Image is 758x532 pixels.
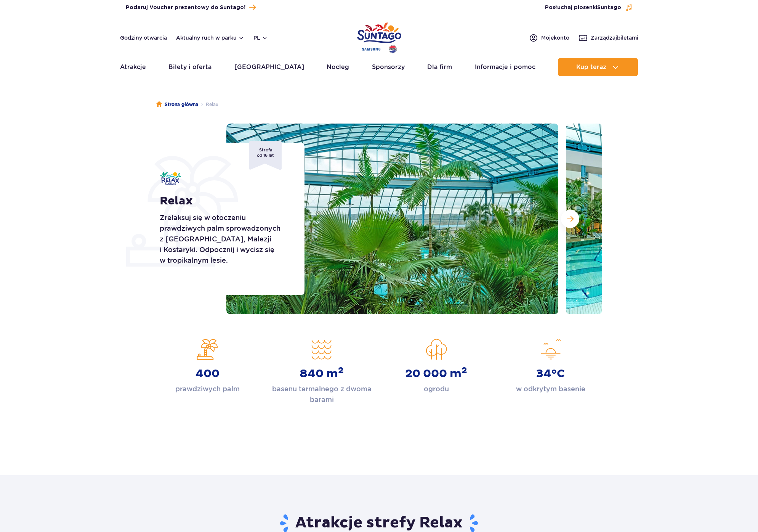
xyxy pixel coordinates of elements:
[576,64,606,71] span: Kup teraz
[597,5,621,10] span: Suntago
[545,4,621,11] span: Posłuchaj piosenki
[160,194,287,208] h1: Relax
[126,2,256,13] a: Podaruj Voucher prezentowy do Suntago!
[475,58,535,76] a: Informacje i pomoc
[196,367,220,381] strong: 400
[357,19,401,54] a: Park of Poland
[156,101,198,108] a: Strona główna
[175,384,240,394] p: prawdziwych palm
[561,210,579,228] button: Następny slajd
[338,365,344,376] sup: 2
[372,58,405,76] a: Sponsorzy
[405,367,467,381] strong: 20 000 m
[160,212,287,266] p: Zrelaksuj się w otoczeniu prawdziwych palm sprowadzonych z [GEOGRAPHIC_DATA], Malezji i Kostaryki...
[545,4,633,11] button: Posłuchaj piosenkiSuntago
[579,33,638,42] a: Zarządzajbiletami
[529,33,569,42] a: Mojekonto
[558,58,638,76] button: Kup teraz
[249,141,282,170] span: Strefa od 16 lat
[462,365,467,376] sup: 2
[427,58,452,76] a: Dla firm
[234,58,304,76] a: [GEOGRAPHIC_DATA]
[168,58,212,76] a: Bilety i oferta
[300,367,344,381] strong: 840 m
[536,367,565,381] strong: 34°C
[424,384,449,394] p: ogrodu
[253,34,268,42] button: pl
[516,384,585,394] p: w odkrytym basenie
[541,34,569,42] span: Moje konto
[176,35,244,41] button: Aktualny ruch w parku
[120,34,167,42] a: Godziny otwarcia
[160,172,181,185] img: Relax
[198,101,218,108] li: Relax
[126,4,245,11] span: Podaruj Voucher prezentowy do Suntago!
[270,384,373,405] p: basenu termalnego z dwoma barami
[327,58,349,76] a: Nocleg
[120,58,146,76] a: Atrakcje
[591,34,638,42] span: Zarządzaj biletami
